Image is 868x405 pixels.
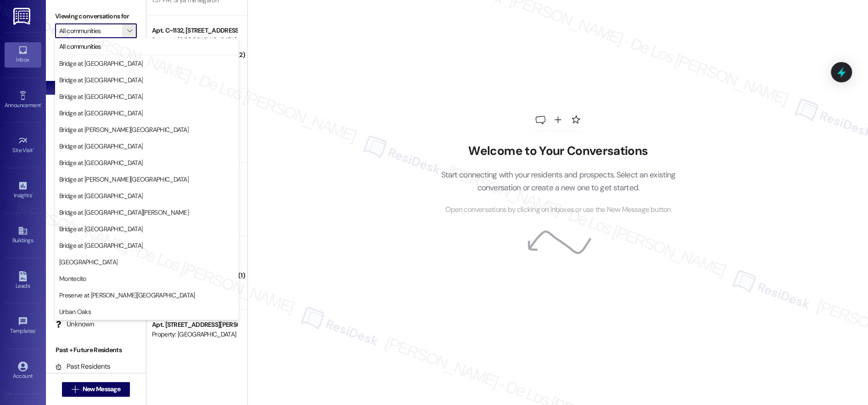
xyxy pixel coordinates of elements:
a: Leads [5,268,41,293]
span: Bridge at [GEOGRAPHIC_DATA] [59,92,143,101]
div: Property: [GEOGRAPHIC_DATA] [152,35,237,45]
div: Unknown [55,319,94,329]
div: Apt. [STREET_ADDRESS][PERSON_NAME] [152,320,237,330]
img: ResiDesk Logo [13,8,32,25]
span: Bridge at [GEOGRAPHIC_DATA][PERSON_NAME] [59,208,189,217]
div: Past Residents [55,362,111,371]
input: All communities [59,23,122,38]
span: Bridge at [GEOGRAPHIC_DATA] [59,75,143,85]
span: Bridge at [GEOGRAPHIC_DATA] [59,241,143,250]
i:  [72,386,78,393]
span: Open conversations by clicking on inboxes or use the New Message button [445,204,671,216]
div: Apt. C~1132, [STREET_ADDRESS] [152,26,237,35]
span: Bridge at [PERSON_NAME][GEOGRAPHIC_DATA] [59,175,189,184]
span: Bridge at [GEOGRAPHIC_DATA] [59,158,143,167]
span: • [35,326,37,333]
label: Viewing conversations for [55,9,137,23]
i:  [127,27,132,34]
div: Prospects + Residents [46,52,146,62]
button: New Message [62,382,130,397]
a: Templates • [5,314,41,338]
span: Bridge at [GEOGRAPHIC_DATA] [59,224,143,234]
span: New Message [83,384,120,394]
span: • [33,146,34,152]
span: Bridge at [PERSON_NAME][GEOGRAPHIC_DATA] [59,125,189,134]
div: Residents [46,261,146,271]
a: Inbox [5,42,41,67]
div: Property: [GEOGRAPHIC_DATA] [152,330,237,339]
span: All communities [59,42,101,51]
span: Bridge at [GEOGRAPHIC_DATA] [59,59,143,68]
span: Preserve at [PERSON_NAME][GEOGRAPHIC_DATA] [59,291,195,300]
span: Bridge at [GEOGRAPHIC_DATA] [59,191,143,200]
a: Site Visit • [5,133,41,158]
span: Bridge at [GEOGRAPHIC_DATA] [59,142,143,151]
div: Prospects [46,177,146,187]
a: Buildings [5,223,41,248]
a: Account [5,359,41,383]
div: Past + Future Residents [46,345,146,355]
a: Insights • [5,178,41,203]
span: [GEOGRAPHIC_DATA] [59,257,118,267]
span: Urban Oaks [59,307,91,316]
h2: Welcome to Your Conversations [427,144,689,159]
span: • [32,191,33,197]
span: Bridge at [GEOGRAPHIC_DATA] [59,108,143,118]
span: Montecito [59,274,86,283]
p: Start connecting with your residents and prospects. Select an existing conversation or create a n... [427,168,689,194]
span: • [41,101,42,107]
